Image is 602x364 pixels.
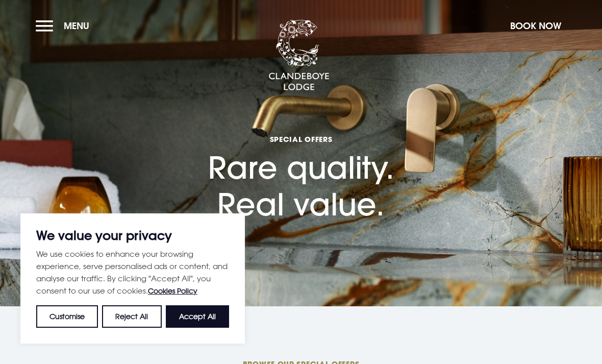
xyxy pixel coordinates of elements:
[64,20,89,32] span: Menu
[505,15,566,37] button: Book Now
[36,248,229,297] p: We use cookies to enhance your browsing experience, serve personalised ads or content, and analys...
[36,15,94,37] button: Menu
[166,305,229,328] button: Accept All
[268,20,330,91] img: Clandeboye Lodge
[102,305,161,328] button: Reject All
[148,286,197,295] a: Cookies Policy
[36,305,98,328] button: Customise
[20,213,245,344] div: We value your privacy
[36,229,229,241] p: We value your privacy
[208,134,394,144] span: Special Offers
[208,89,394,223] h1: Rare quality. Real value.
